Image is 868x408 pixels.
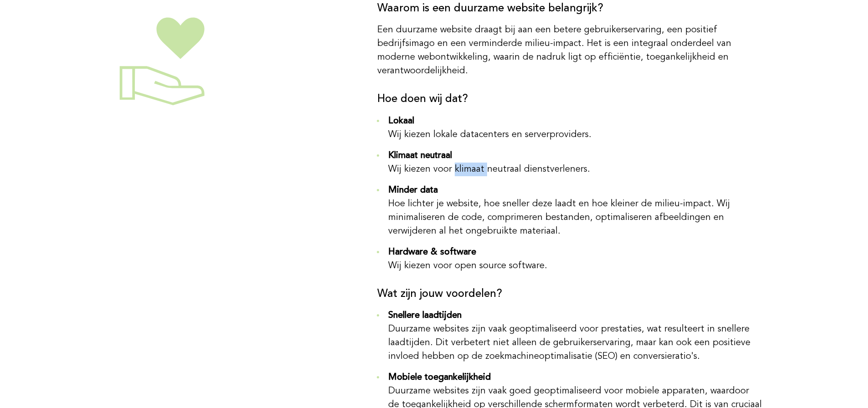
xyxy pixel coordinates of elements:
[377,287,762,301] h4: Wat zijn jouw voordelen?
[388,373,491,382] b: Mobiele toegankelijkheid
[377,92,762,107] h4: Hoe doen wij dat?
[385,149,762,176] li: Wij kiezen voor klimaat neutraal dienstverleners.
[388,248,476,257] b: Hardware & software
[388,311,462,320] b: Snellere laadtijden
[377,23,762,78] p: Een duurzame website draagt bij aan een betere gebruikerservaring, een positief bedrijfsimago en ...
[388,186,438,195] b: Minder data
[385,184,762,238] li: Hoe lichter je website, hoe sneller deze laadt en hoe kleiner de milieu-impact. Wij minimaliseren...
[385,309,762,363] li: Duurzame websites zijn vaak geoptimaliseerd voor prestaties, wat resulteert in snellere laadtijde...
[385,245,762,273] li: Wij kiezen voor open source software.
[377,2,762,16] h4: Waarom is een duurzame website belangrijk?
[385,114,762,142] li: Wij kiezen lokale datacenters en serverproviders.
[388,151,452,160] b: Klimaat neutraal
[388,117,414,126] b: Lokaal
